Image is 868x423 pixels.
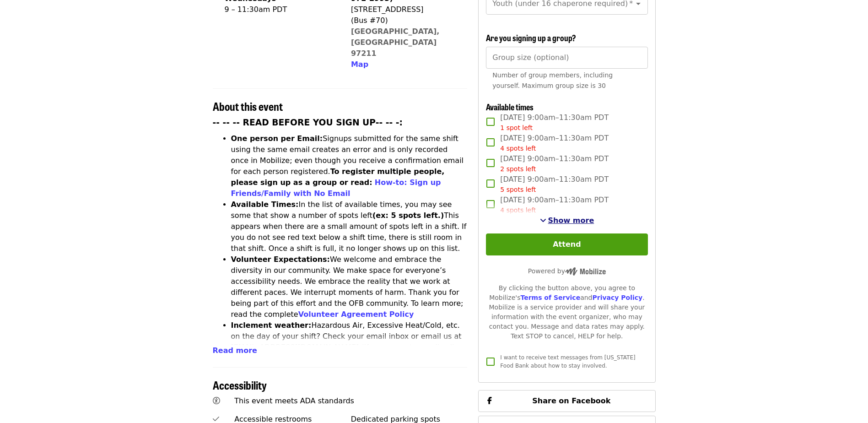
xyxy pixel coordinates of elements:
span: [DATE] 9:00am–11:30am PDT [500,153,609,174]
span: Show more [548,216,594,225]
span: Read more [213,346,257,355]
button: Read more [213,345,257,356]
strong: One person per Email: [231,134,323,143]
span: Powered by [528,267,606,275]
input: [object Object] [486,47,647,69]
i: universal-access icon [213,396,220,405]
button: See more timeslots [540,215,594,226]
span: Map [351,60,368,69]
span: Available times [486,101,534,113]
strong: Volunteer Expectations: [231,255,330,264]
span: [DATE] 9:00am–11:30am PDT [500,133,609,153]
span: I want to receive text messages from [US_STATE] Food Bank about how to stay involved. [500,354,635,369]
strong: To register multiple people, please sign up as a group or read: [231,167,445,187]
li: In the list of available times, you may see some that show a number of spots left This appears wh... [231,199,468,254]
div: By clicking the button above, you agree to Mobilize's and . Mobilize is a service provider and wi... [486,283,647,341]
span: [DATE] 9:00am–11:30am PDT [500,112,609,133]
span: Are you signing up a group? [486,32,576,43]
span: [DATE] 9:00am–11:30am PDT [500,195,609,215]
span: 4 spots left [500,206,536,214]
span: 4 spots left [500,145,536,152]
a: Privacy Policy [592,294,642,301]
img: Powered by Mobilize [565,267,606,276]
a: Terms of Service [520,294,580,301]
a: Volunteer Agreement Policy [298,310,414,319]
span: This event meets ADA standards [234,396,354,405]
button: Map [351,59,368,70]
strong: Available Times: [231,200,299,209]
a: [GEOGRAPHIC_DATA], [GEOGRAPHIC_DATA] 97211 [351,27,440,58]
span: 2 spots left [500,165,536,173]
span: Share on Facebook [532,396,610,405]
div: (Bus #70) [351,15,460,26]
span: 5 spots left [500,186,536,193]
span: Accessibility [213,377,267,393]
div: 9 – 11:30am PDT [225,4,333,15]
span: [DATE] 9:00am–11:30am PDT [500,174,609,195]
li: We welcome and embrace the diversity in our community. We make space for everyone’s accessibility... [231,254,468,320]
strong: -- -- -- READ BEFORE YOU SIGN UP-- -- -: [213,118,403,127]
button: Attend [486,233,647,255]
a: How-to: Sign up Friends/Family with No Email [231,178,441,198]
div: [STREET_ADDRESS] [351,4,460,15]
span: Number of group members, including yourself. Maximum group size is 30 [492,71,613,89]
span: About this event [213,98,283,114]
span: 1 spot left [500,124,533,131]
strong: (ex: 5 spots left.) [372,211,444,220]
li: Signups submitted for the same shift using the same email creates an error and is only recorded o... [231,133,468,199]
li: Hazardous Air, Excessive Heat/Cold, etc. on the day of your shift? Check your email inbox or emai... [231,320,468,375]
button: Share on Facebook [478,390,655,412]
strong: Inclement weather: [231,321,312,330]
